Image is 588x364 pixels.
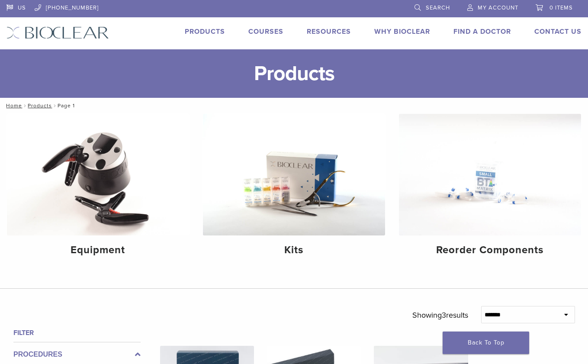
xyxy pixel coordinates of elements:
a: Find A Doctor [453,27,511,36]
span: Search [426,4,450,11]
a: Why Bioclear [374,27,430,36]
label: Procedures [13,349,141,360]
a: Equipment [7,114,189,264]
a: Kits [203,114,385,264]
h4: Kits [210,242,378,258]
img: Equipment [7,114,189,235]
span: / [22,103,28,108]
span: 0 items [549,4,573,11]
a: Home [3,103,22,109]
a: Contact Us [534,27,582,36]
span: My Account [478,4,518,11]
h4: Reorder Components [406,242,574,258]
p: Showing results [412,306,468,324]
h4: Equipment [14,242,182,258]
a: Courses [248,27,283,36]
a: Reorder Components [399,114,581,264]
img: Reorder Components [399,114,581,235]
a: Products [28,103,52,109]
span: 3 [442,310,446,320]
a: Back To Top [443,332,529,354]
a: Resources [307,27,351,36]
img: Bioclear [6,26,109,39]
img: Kits [203,114,385,235]
h4: Filter [13,328,141,338]
span: / [52,103,58,108]
a: Products [185,27,225,36]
